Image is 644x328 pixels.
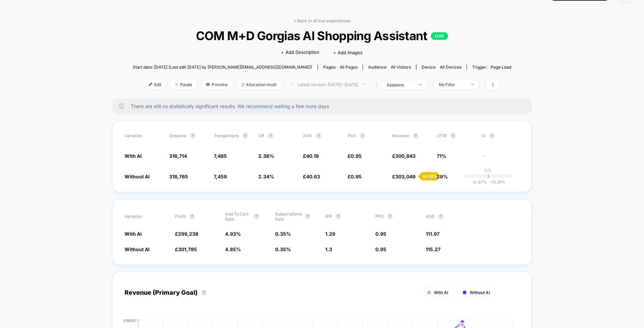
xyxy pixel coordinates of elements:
[125,246,150,252] span: Without AI
[439,82,466,87] div: No Filter
[169,174,188,179] span: 318,765
[275,231,291,237] span: 0.35 %
[416,65,467,70] span: Device:
[175,231,198,237] span: £
[348,174,362,179] span: £
[149,83,152,86] img: edit
[178,231,198,237] span: 299,238
[323,65,358,70] div: Pages:
[201,80,233,89] span: Preview
[303,153,319,159] span: £
[201,290,207,295] button: ?
[305,214,311,219] button: ?
[368,65,411,70] div: Audience:
[326,246,332,252] span: 1.3
[351,153,362,159] span: 0.95
[393,133,410,138] span: Revenue
[236,80,282,89] span: Allocation: multi
[437,133,475,139] span: OTW
[393,153,416,159] span: £
[306,174,320,179] span: 40.63
[482,154,519,159] span: ---
[426,214,435,219] span: ASD
[363,84,366,85] img: end
[259,174,274,179] span: 2.34 %
[190,133,196,139] button: ?
[387,82,414,87] div: sessions
[485,168,492,173] p: 0%
[333,50,363,55] span: + Add Images
[376,214,384,219] span: PPS
[487,179,505,185] span: 0.21 %
[214,153,227,159] span: 7,485
[393,174,416,179] span: £
[450,133,456,139] button: ?
[125,211,163,222] span: Variation
[376,246,387,252] span: 0.95
[144,80,166,89] span: Edit
[426,231,440,237] span: 111.97
[285,80,371,89] span: Latest Version: [DATE] - [DATE]
[391,65,411,70] span: All Visitors
[426,246,441,252] span: 115.27
[175,246,197,252] span: £
[360,133,365,139] button: ?
[225,211,250,222] span: Add To Cart Rate
[268,133,273,139] button: ?
[175,214,186,219] span: Profit
[440,65,461,70] span: all devices
[482,133,519,139] span: CI
[438,214,444,219] button: ?
[437,153,447,159] span: 71%
[294,18,351,23] a: < Back to all live experiences
[316,133,321,139] button: ?
[420,172,438,180] div: + 0.09 %
[170,80,197,89] span: Pause
[189,214,195,219] button: ?
[431,32,448,40] p: LIVE
[491,65,511,70] span: Page Load
[336,214,341,219] button: ?
[125,174,150,179] span: Without AI
[396,153,416,159] span: 300,843
[490,179,493,185] span: +
[123,318,136,322] tspan: £38000
[387,214,393,219] button: ?
[275,211,302,222] span: Subscriptions Rate
[152,28,492,43] span: COM M+D Gorgias AI Shopping Assistant
[471,179,487,185] span: -0.37 %
[419,84,422,85] img: end
[374,80,382,90] span: |
[178,246,197,252] span: 301,785
[225,231,241,237] span: 4.93 %
[169,153,187,159] span: 316,714
[434,290,448,295] span: With AI
[275,246,291,252] span: 0.35 %
[125,153,142,159] span: With AI
[348,133,356,138] span: PSV
[348,153,362,159] span: £
[125,231,142,237] span: With AI
[125,133,163,139] span: Variation
[254,214,259,219] button: ?
[133,65,312,70] span: Start date: [DATE] (Last edit [DATE] by [PERSON_NAME][EMAIL_ADDRESS][DOMAIN_NAME])
[169,133,187,138] span: Sessions
[306,153,319,159] span: 40.19
[214,174,227,179] span: 7,459
[225,246,241,252] span: 4.85 %
[290,83,294,86] img: calendar
[437,174,448,179] span: 29%
[243,133,248,139] button: ?
[376,231,387,237] span: 0.95
[351,174,362,179] span: 0.95
[259,133,265,138] span: CR
[303,133,313,138] span: AOV
[470,290,490,295] span: Without AI
[303,174,320,179] span: £
[326,214,332,219] span: IPP
[489,133,495,139] button: ?
[281,49,320,56] span: + Add Description
[340,65,358,70] span: all pages
[242,83,244,86] img: rebalance
[131,103,518,109] span: There are still no statistically significant results. We recommend waiting a few more days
